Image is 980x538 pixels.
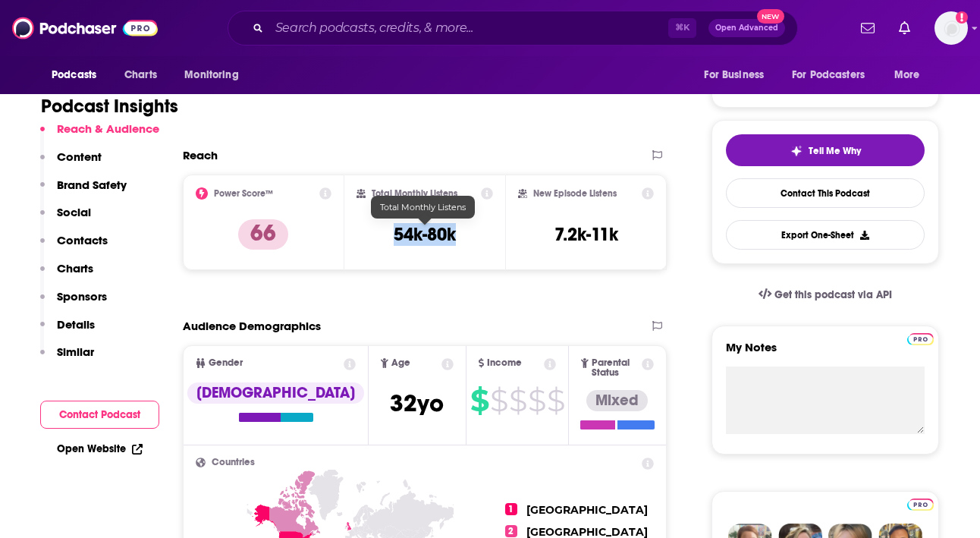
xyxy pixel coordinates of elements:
a: Pro website [907,496,934,511]
span: Tell Me Why [809,145,861,157]
a: Get this podcast via API [746,276,904,313]
img: User Profile [934,11,968,45]
span: Charts [124,64,157,86]
button: Charts [40,261,93,289]
h3: 54k-80k [394,223,456,246]
a: Charts [115,61,166,90]
label: My Notes [726,340,925,367]
input: Search podcasts, credits, & more... [269,16,668,40]
span: Get this podcast via API [774,288,892,301]
p: Contacts [57,233,108,247]
a: Open Website [57,442,143,455]
button: Details [40,317,95,345]
span: Parental Status [592,358,639,378]
button: open menu [693,61,783,90]
span: [GEOGRAPHIC_DATA] [526,503,648,517]
button: Contact Podcast [40,401,159,429]
button: Sponsors [40,289,107,317]
span: Total Monthly Listens [380,202,466,212]
p: Content [57,149,102,164]
a: Show notifications dropdown [855,15,881,41]
span: Countries [212,458,255,467]
button: Open AdvancedNew [708,19,785,37]
a: Pro website [907,331,934,345]
span: $ [490,389,507,413]
span: $ [528,389,545,413]
span: Age [391,358,410,368]
button: Export One-Sheet [726,220,925,250]
span: Gender [209,358,243,368]
p: Sponsors [57,289,107,304]
h2: Total Monthly Listens [372,188,457,199]
span: Open Advanced [715,24,778,32]
button: tell me why sparkleTell Me Why [726,134,925,166]
img: Podchaser - Follow, Share and Rate Podcasts [12,14,158,42]
img: Podchaser Pro [907,333,934,345]
img: Podchaser Pro [907,499,934,511]
span: $ [509,389,526,413]
p: Charts [57,261,93,275]
p: Details [57,317,95,332]
span: 32 yo [390,389,444,418]
span: For Business [704,64,764,86]
p: Similar [57,345,94,359]
h2: Reach [183,148,218,162]
img: tell me why sparkle [790,145,803,157]
span: Podcasts [52,64,96,86]
p: Brand Safety [57,178,127,192]
button: Social [40,205,91,233]
button: open menu [884,61,939,90]
button: Content [40,149,102,178]
div: Search podcasts, credits, & more... [228,11,798,46]
a: Show notifications dropdown [893,15,916,41]
span: $ [470,389,488,413]
span: For Podcasters [792,64,865,86]
button: Reach & Audience [40,121,159,149]
span: New [757,9,784,24]
h2: Power Score™ [214,188,273,199]
button: Similar [40,345,94,373]
span: Income [487,358,522,368]
span: $ [547,389,564,413]
h2: Audience Demographics [183,319,321,333]
button: Brand Safety [40,178,127,206]
span: Logged in as Marketing09 [934,11,968,45]
div: [DEMOGRAPHIC_DATA] [187,382,364,404]
p: Social [57,205,91,219]
h1: Podcast Insights [41,95,178,118]
span: 1 [505,503,517,515]
span: More [894,64,920,86]
button: open menu [41,61,116,90]
button: Show profile menu [934,11,968,45]
button: open menu [782,61,887,90]
span: 2 [505,525,517,537]
button: Contacts [40,233,108,261]
p: Reach & Audience [57,121,159,136]
a: Contact This Podcast [726,178,925,208]
div: Mixed [586,390,648,411]
h2: New Episode Listens [533,188,617,199]
p: 66 [238,219,288,250]
svg: Add a profile image [956,11,968,24]
button: open menu [174,61,258,90]
h3: 7.2k-11k [554,223,618,246]
span: ⌘ K [668,18,696,38]
span: Monitoring [184,64,238,86]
